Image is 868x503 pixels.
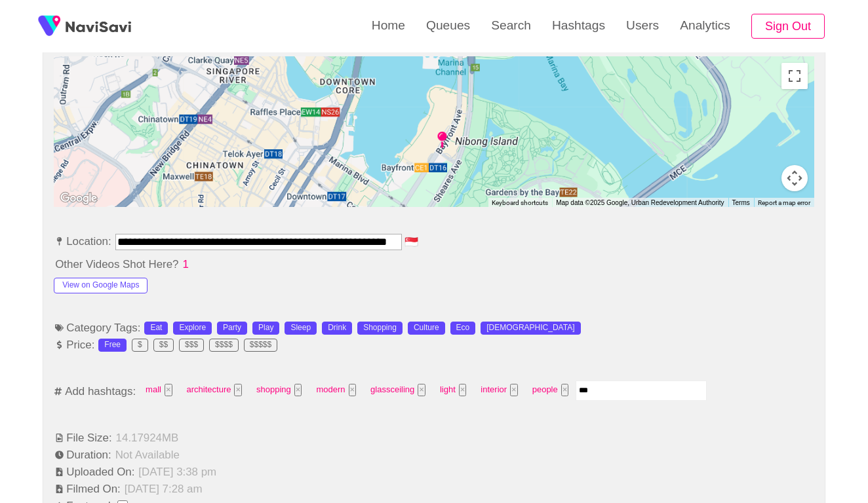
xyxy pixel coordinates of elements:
div: Free [104,341,121,350]
img: fireSpot [33,10,66,43]
div: Explore [179,324,206,333]
div: Shopping [363,324,397,333]
span: interior [477,380,521,400]
div: Eat [150,324,162,333]
span: glassceiling [366,380,429,400]
button: Tag at index 1 with value 2391 focussed. Press backspace to remove [234,384,242,396]
a: View on Google Maps [54,278,148,290]
div: Sleep [290,324,311,333]
div: [DEMOGRAPHIC_DATA] [486,324,574,333]
span: light [436,380,470,400]
span: 1 [181,258,189,270]
div: $$$$ [215,341,233,350]
span: Add hashtags: [64,385,137,398]
button: Tag at index 3 with value 2390 focussed. Press backspace to remove [349,384,357,396]
img: fireSpot [66,20,131,33]
span: Filmed On: [54,483,122,495]
button: View on Google Maps [54,278,148,293]
a: Terms [732,199,750,206]
span: modern [312,380,360,400]
button: Map camera controls [781,165,808,191]
span: Other Videos Shot Here? [54,258,180,270]
button: Keyboard shortcuts [492,198,548,208]
span: 14.17924 MB [115,432,180,444]
div: Drink [328,324,346,333]
button: Sign Out [751,14,825,39]
span: Category Tags: [54,322,142,334]
span: architecture [183,380,247,400]
button: Tag at index 2 with value 2527 focussed. Press backspace to remove [294,384,302,396]
div: $ [138,341,142,350]
span: Not Available [114,449,181,461]
div: $$$ [185,341,198,350]
span: [DATE] 3:38 pm [137,466,218,478]
span: Map data ©2025 Google, Urban Redevelopment Authority [556,199,724,206]
button: Toggle fullscreen view [781,63,808,89]
span: Uploaded On: [54,466,136,478]
span: [DATE] 7:28 am [123,483,204,495]
div: Play [258,324,273,333]
button: Tag at index 5 with value 12461 focussed. Press backspace to remove [459,384,467,396]
button: Tag at index 0 with value 256 focussed. Press backspace to remove [165,384,172,396]
div: $$ [159,341,168,350]
div: Party [223,324,241,333]
span: shopping [252,380,306,400]
button: Tag at index 7 with value 2457 focussed. Press backspace to remove [561,384,569,396]
img: Google [57,190,100,207]
span: mall [142,380,176,400]
input: Enter tag here and press return [576,381,707,401]
span: Price: [54,339,96,351]
span: Location: [54,235,113,248]
a: Open this area in Google Maps (opens a new window) [57,190,100,207]
a: Report a map error [758,199,810,206]
button: Tag at index 6 with value 2995 focussed. Press backspace to remove [510,384,518,396]
span: File Size: [54,432,113,444]
span: people [528,380,573,400]
span: Duration: [54,449,112,461]
div: $$$$$ [250,341,271,350]
span: 🇸🇬 [403,237,420,248]
button: Tag at index 4 with value 14916 focussed. Press backspace to remove [418,384,425,396]
div: Eco [456,324,470,333]
div: Culture [414,324,439,333]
